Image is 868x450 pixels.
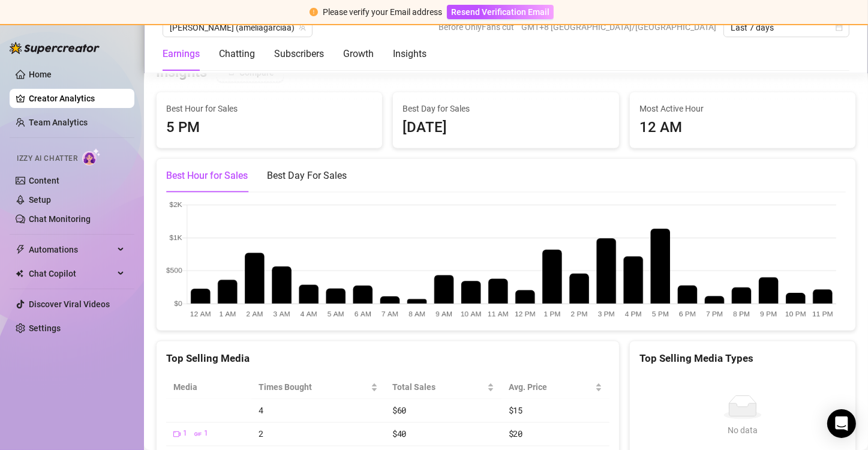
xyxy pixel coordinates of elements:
span: 4 [259,405,263,416]
a: Setup [29,195,51,205]
a: Content [29,176,59,185]
div: Open Intercom Messenger [827,409,856,438]
div: Best Hour for Sales [166,169,248,183]
a: Discover Viral Videos [29,299,110,309]
span: team [299,24,306,31]
span: Amelia (ameliagarciaa) [170,19,305,37]
span: Automations [29,240,114,259]
span: thunderbolt [16,245,25,254]
span: $20 [509,428,522,440]
span: calendar [836,24,843,31]
span: $60 [392,405,406,416]
span: Last 7 days [731,19,842,37]
div: Earnings [163,47,200,61]
img: AI Chatter [82,148,101,166]
span: Avg. Price [509,381,593,394]
div: Please verify your Email address [323,5,442,19]
span: Izzy AI Chatter [17,153,77,164]
span: video-camera [173,431,181,438]
div: Top Selling Media Types [639,351,846,367]
img: Chat Copilot [16,269,23,278]
a: Team Analytics [29,118,88,127]
div: No data [723,424,762,437]
a: Creator Analytics [29,89,125,108]
span: Before OnlyFans cut [438,18,514,36]
img: logo-BBDzfeDw.svg [10,42,100,54]
span: 1 [204,428,208,440]
span: Total Sales [392,381,485,394]
span: GMT+8 [GEOGRAPHIC_DATA]/[GEOGRAPHIC_DATA] [521,18,716,36]
a: Chat Monitoring [29,214,91,224]
span: Best Hour for Sales [166,102,373,115]
th: Avg. Price [501,376,609,400]
span: gif [194,431,202,438]
div: 5 PM [166,116,373,139]
span: $15 [509,405,522,416]
div: Chatting [219,47,255,61]
div: Best Day For Sales [267,169,347,183]
span: Best Day for Sales [403,102,609,115]
button: Resend Verification Email [447,5,554,19]
span: Most Active Hour [639,102,846,115]
th: Media [166,376,251,400]
a: Settings [29,323,61,333]
div: Subscribers [274,47,324,61]
div: Insights [393,47,427,61]
span: exclamation-circle [310,8,318,16]
span: 2 [259,428,263,440]
div: Growth [343,47,374,61]
span: $40 [392,428,406,440]
th: Total Sales [385,376,501,400]
a: Home [29,70,52,79]
div: Top Selling Media [166,351,609,367]
div: 12 AM [639,116,846,139]
span: Resend Verification Email [451,7,549,17]
span: 1 [183,428,187,440]
th: Times Bought [251,376,385,400]
span: Chat Copilot [29,264,114,283]
div: [DATE] [403,116,609,139]
span: Times Bought [259,381,368,394]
